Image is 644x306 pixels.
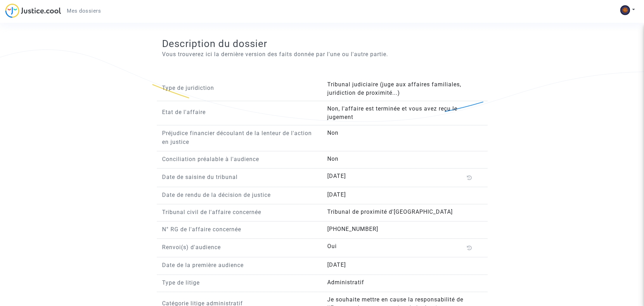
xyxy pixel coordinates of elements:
span: Non [327,129,339,136]
span: Tribunal de proximité d'[GEOGRAPHIC_DATA] [327,208,453,215]
span: Oui [327,243,337,250]
span: Administratif [327,279,364,286]
p: Renvoi(s) d'audience [162,243,317,252]
span: [DATE] [327,191,346,198]
p: Préjudice financier découlant de la lenteur de l'action en justice [162,129,317,146]
p: N° RG de l'affaire concernée [162,225,317,234]
p: Type de litige [162,278,317,287]
p: Tribunal civil de l'affaire concernée [162,208,317,217]
p: Type de juridiction [162,84,317,92]
span: [DATE] [327,261,346,268]
p: Date de la première audience [162,261,317,270]
span: Tribunal judiciaire (juge aux affaires familiales, juridiction de proximité...) [327,81,461,96]
span: Non, l'affaire est terminée et vous avez reçu le jugement [327,105,457,120]
p: Date de saisine du tribunal [162,173,317,181]
a: Mes dossiers [61,6,107,16]
p: Date de rendu de la décision de justice [162,191,317,199]
img: AGNmyxapnMcJOOrSc5ZRdx1J66eI9hY1UIanEY3F73PKYxY=s96-c [620,5,630,15]
p: Vous trouverez ici la dernière version des faits donnée par l'une ou l'autre partie. [162,50,482,59]
span: [DATE] [327,173,346,179]
p: Etat de l'affaire [162,108,317,117]
span: Non [327,155,339,162]
p: Conciliation préalable à l'audience [162,155,317,164]
span: Mes dossiers [67,8,101,14]
h2: Description du dossier [162,38,482,50]
span: [PHONE_NUMBER] [327,226,378,232]
img: jc-logo.svg [5,4,61,18]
